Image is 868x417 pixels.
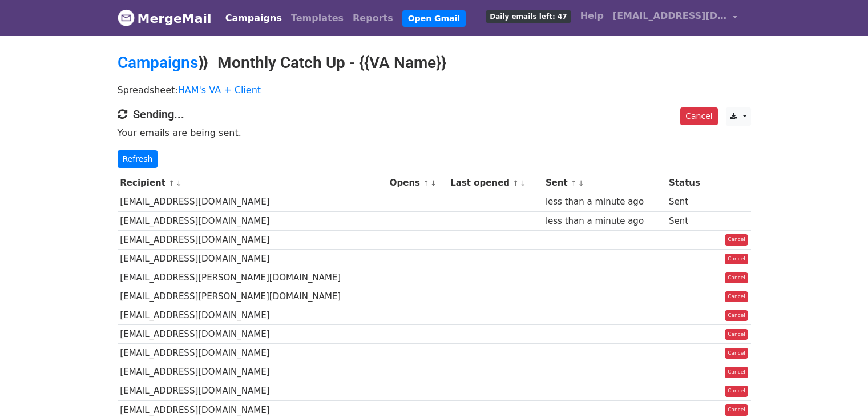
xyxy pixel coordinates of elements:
[576,5,608,27] a: Help
[666,174,710,193] th: Status
[571,179,577,187] a: ↑
[546,215,664,228] div: less than a minute ago
[447,174,543,193] th: Last opened
[402,10,466,27] a: Open Gmail
[520,179,526,187] a: ↓
[118,107,751,121] h4: Sending...
[221,7,286,30] a: Campaigns
[430,179,437,187] a: ↓
[481,5,575,27] a: Daily emails left: 47
[725,291,748,303] a: Cancel
[613,9,727,23] span: [EMAIL_ADDRESS][DOMAIN_NAME]
[118,150,158,168] a: Refresh
[118,53,198,72] a: Campaigns
[118,174,387,193] th: Recipient
[725,272,748,284] a: Cancel
[118,249,387,268] td: [EMAIL_ADDRESS][DOMAIN_NAME]
[423,179,429,187] a: ↑
[118,9,135,26] img: MergeMail logo
[286,7,348,30] a: Templates
[118,6,212,30] a: MergeMail
[725,254,748,265] a: Cancel
[118,84,751,96] p: Spreadsheet:
[118,382,387,400] td: [EMAIL_ADDRESS][DOMAIN_NAME]
[168,179,175,187] a: ↑
[118,230,387,249] td: [EMAIL_ADDRESS][DOMAIN_NAME]
[725,234,748,246] a: Cancel
[725,348,748,359] a: Cancel
[543,174,666,193] th: Sent
[348,7,398,30] a: Reports
[608,5,742,31] a: [EMAIL_ADDRESS][DOMAIN_NAME]
[725,310,748,322] a: Cancel
[118,127,751,139] p: Your emails are being sent.
[178,85,261,95] a: HAM's VA + Client
[118,344,387,363] td: [EMAIL_ADDRESS][DOMAIN_NAME]
[578,179,584,187] a: ↓
[118,211,387,230] td: [EMAIL_ADDRESS][DOMAIN_NAME]
[512,179,519,187] a: ↑
[176,179,182,187] a: ↓
[118,53,751,73] h2: ⟫ Monthly Catch Up - {{VA Name}}
[118,325,387,344] td: [EMAIL_ADDRESS][DOMAIN_NAME]
[546,195,664,209] div: less than a minute ago
[725,404,748,416] a: Cancel
[118,363,387,382] td: [EMAIL_ADDRESS][DOMAIN_NAME]
[118,268,387,287] td: [EMAIL_ADDRESS][PERSON_NAME][DOMAIN_NAME]
[725,329,748,340] a: Cancel
[118,193,387,211] td: [EMAIL_ADDRESS][DOMAIN_NAME]
[666,193,710,211] td: Sent
[118,287,387,306] td: [EMAIL_ADDRESS][PERSON_NAME][DOMAIN_NAME]
[666,211,710,230] td: Sent
[387,174,448,193] th: Opens
[725,367,748,378] a: Cancel
[680,107,717,125] a: Cancel
[725,386,748,397] a: Cancel
[118,306,387,325] td: [EMAIL_ADDRESS][DOMAIN_NAME]
[486,10,571,23] span: Daily emails left: 47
